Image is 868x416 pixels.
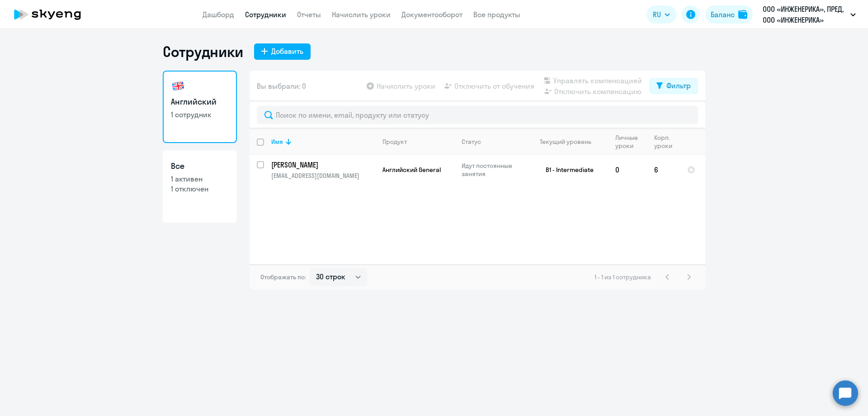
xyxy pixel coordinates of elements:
[462,138,481,146] div: Статус
[615,134,646,150] div: Личные уроки
[171,110,229,120] p: 1 сотрудник
[594,273,651,281] span: 1 - 1 из 1 сотрудника
[524,155,608,185] td: B1 - Intermediate
[271,138,375,146] div: Имя
[163,150,237,223] a: Все1 активен1 отключен
[297,10,321,19] a: Отчеты
[540,138,591,146] div: Текущий уровень
[473,10,520,19] a: Все продукты
[654,134,674,150] div: Корп. уроки
[163,43,243,61] h1: Сотрудники
[254,43,311,60] button: Добавить
[245,10,286,19] a: Сотрудники
[401,10,462,19] a: Документооборот
[758,4,860,25] button: ООО «ИНЖЕНЕРИКА», ПРЕД, ООО «ИНЖЕНЕРИКА»
[163,71,237,143] a: Английский1 сотрудник
[653,9,661,20] span: RU
[382,138,407,146] div: Продукт
[257,106,698,124] input: Поиск по имени, email, продукту или статусу
[738,10,747,19] img: balance
[257,81,306,91] span: Вы выбрали: 0
[271,46,303,57] div: Добавить
[649,78,698,94] button: Фильтр
[666,80,691,91] div: Фильтр
[382,166,441,174] span: Английский General
[271,160,373,170] p: [PERSON_NAME]
[260,273,306,281] span: Отображать по:
[705,5,753,24] button: Балансbalance
[171,184,229,194] p: 1 отключен
[647,155,680,185] td: 6
[382,138,454,146] div: Продукт
[531,138,608,146] div: Текущий уровень
[332,10,391,19] a: Начислить уроки
[171,96,229,108] h3: Английский
[615,134,641,150] div: Личные уроки
[203,10,234,19] a: Дашборд
[171,160,229,172] h3: Все
[171,79,185,93] img: english
[654,134,679,150] div: Корп. уроки
[462,162,524,178] p: Идут постоянные занятия
[763,4,847,25] p: ООО «ИНЖЕНЕРИКА», ПРЕД, ООО «ИНЖЕНЕРИКА»
[608,155,647,185] td: 0
[646,5,676,24] button: RU
[171,174,229,184] p: 1 активен
[271,160,375,170] a: [PERSON_NAME]
[462,138,524,146] div: Статус
[271,172,375,180] p: [EMAIL_ADDRESS][DOMAIN_NAME]
[271,138,283,146] div: Имя
[711,9,735,20] div: Баланс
